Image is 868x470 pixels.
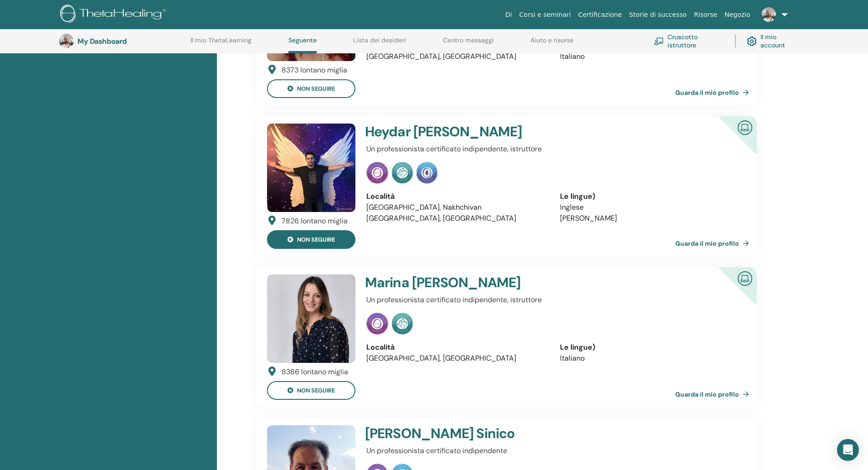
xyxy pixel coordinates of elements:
img: default.jpg [761,7,776,22]
a: Di [502,6,516,23]
a: Certificazione [575,6,626,23]
a: Guarda il mio profilo [675,385,753,403]
a: Corsi e seminari [516,6,575,23]
p: Un professionista certificato indipendente [366,445,740,456]
div: 8386 lontano miglia [282,367,348,377]
div: Open Intercom Messenger [837,439,859,461]
div: Istruttore online certificato [704,116,756,169]
a: Negozio [721,6,754,23]
h4: [PERSON_NAME] Sinico [365,425,677,442]
div: Località [366,342,546,353]
a: Guarda il mio profilo [675,83,753,102]
img: Istruttore online certificato [734,117,756,137]
a: Storie di successo [626,6,690,23]
a: Risorse [690,6,721,23]
div: Le lingue) [560,191,740,202]
img: default.jpg [59,34,74,48]
div: 7826 lontano miglia [282,216,348,227]
div: Le lingue) [560,342,740,353]
img: logo.png [60,5,169,25]
img: default.jpg [267,274,355,363]
p: Un professionista certificato indipendente, istruttore [366,144,740,155]
li: [GEOGRAPHIC_DATA], [GEOGRAPHIC_DATA] [366,51,546,62]
a: Guarda il mio profilo [675,234,753,253]
div: 8373 lontano miglia [282,65,347,76]
li: Italiano [560,51,740,62]
h3: My Dashboard [77,37,169,46]
a: Aiuto e risorse [530,36,574,51]
button: non seguire [267,381,355,400]
p: Un professionista certificato indipendente, istruttore [366,294,740,305]
div: Istruttore online certificato [704,267,756,320]
img: Istruttore online certificato [734,268,756,288]
a: Lista dei desideri [353,36,406,51]
li: Italiano [560,353,740,364]
a: Il mio ThetaLearning [190,36,252,51]
button: non seguire [267,230,355,249]
h4: Heydar [PERSON_NAME] [365,124,677,140]
button: non seguire [267,79,355,98]
img: cog.svg [747,34,757,49]
li: [GEOGRAPHIC_DATA], Nakhchivan [366,202,546,213]
a: Centro messaggi [443,36,494,51]
li: [GEOGRAPHIC_DATA], [GEOGRAPHIC_DATA] [366,353,546,364]
li: [PERSON_NAME] [560,213,740,224]
a: Seguente [288,36,317,53]
li: Inglese [560,202,740,213]
img: default.jpg [267,124,355,212]
div: Località [366,191,546,202]
a: Cruscotto istruttore [654,31,724,51]
img: chalkboard-teacher.svg [654,37,664,45]
h4: Marina [PERSON_NAME] [365,274,677,291]
a: Il mio account [747,31,800,51]
li: [GEOGRAPHIC_DATA], [GEOGRAPHIC_DATA] [366,213,546,224]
